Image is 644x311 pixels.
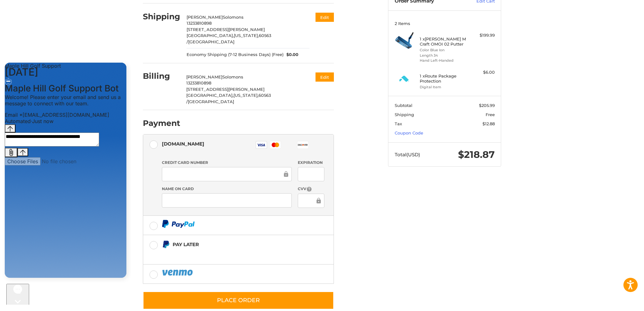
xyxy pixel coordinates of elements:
[470,69,495,76] div: $6.00
[420,47,468,53] li: Color Blue Ion
[470,32,495,39] div: $199.99
[482,121,495,126] span: $12.88
[5,52,22,59] span: Email
[5,3,126,9] div: Live chat window header
[395,121,402,126] span: Tax
[420,36,468,47] h4: 1 x [PERSON_NAME] M Craft OMOI 02 Putter
[5,9,126,16] h2: [DATE]
[420,58,468,63] li: Hand Left-Handed
[298,160,324,165] label: Expiration
[17,89,28,97] button: Send message
[5,26,126,32] h3: Maple Hill Golf Support Bot
[395,112,414,117] span: Shipping
[395,103,412,108] span: Subtotal
[5,65,16,73] button: Jump to the latest message
[486,112,495,117] span: Free
[395,152,420,158] span: Total (USD)
[5,88,17,98] button: Add attachment
[162,186,292,192] label: Name on Card
[420,53,468,58] li: Length 34
[479,103,495,108] span: $205.99
[5,9,126,106] div: Conversation messages
[458,149,495,160] span: $218.87
[5,34,126,47] p: Welcome! Please enter your email and send us a message to connect with our team.
[420,84,468,90] li: Digital Item
[162,160,292,165] label: Credit Card Number
[420,73,468,84] h4: 1 x Route Package Protection
[22,52,109,59] span: [EMAIL_ADDRESS][DOMAIN_NAME]
[6,284,29,305] iframe: Gorgias live chat messenger
[5,59,126,65] div: Automated · Just now
[5,3,61,9] span: Maple Hill Golf Support
[5,73,99,87] textarea: live chat message input
[298,186,324,192] label: CVV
